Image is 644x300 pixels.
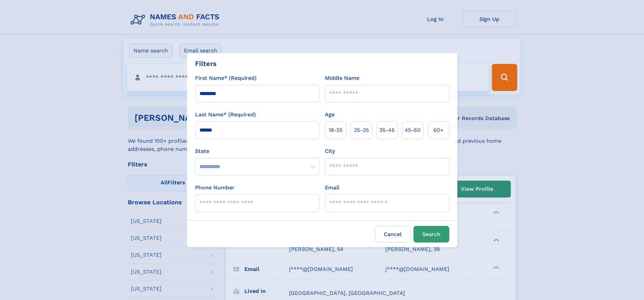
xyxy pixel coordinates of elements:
[195,111,256,119] label: Last Name* (Required)
[195,147,319,155] label: State
[195,184,235,192] label: Phone Number
[325,74,359,82] label: Middle Name
[413,226,449,243] button: Search
[379,126,395,134] span: 35‑45
[195,59,217,69] div: Filters
[354,126,369,134] span: 25‑35
[325,184,339,192] label: Email
[329,126,342,134] span: 18‑25
[325,147,335,155] label: City
[405,126,421,134] span: 45‑60
[195,74,257,82] label: First Name* (Required)
[325,111,335,119] label: Age
[433,126,444,134] span: 60+
[375,226,411,243] label: Cancel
